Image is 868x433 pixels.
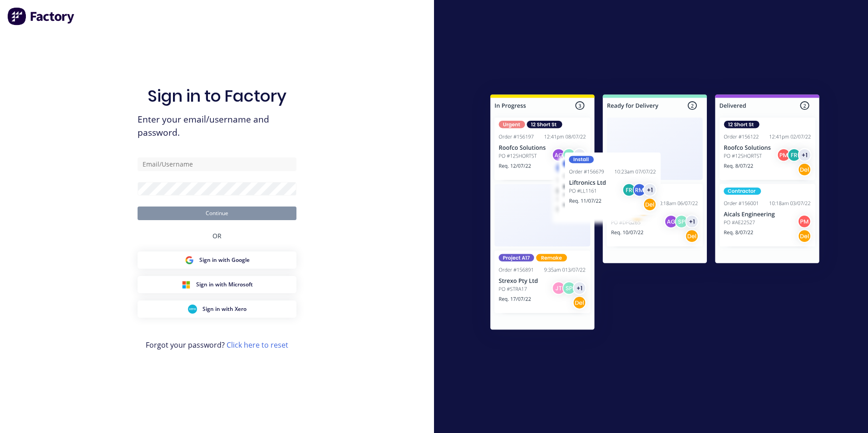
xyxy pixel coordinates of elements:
button: Xero Sign inSign in with Xero [138,300,296,318]
span: Sign in with Xero [202,305,247,313]
img: Factory [7,7,75,25]
button: Google Sign inSign in with Google [138,251,296,269]
button: Continue [138,207,296,220]
img: Xero Sign in [188,305,197,314]
span: Sign in with Microsoft [196,280,253,289]
button: Microsoft Sign inSign in with Microsoft [138,276,296,293]
span: Enter your email/username and password. [138,113,296,139]
a: Click here to reset [227,340,288,350]
img: Microsoft Sign in [182,280,191,289]
span: Forgot your password? [146,340,288,350]
h1: Sign in to Factory [148,86,286,106]
div: OR [212,220,222,251]
span: Sign in with Google [199,256,250,264]
input: Email/Username [138,157,296,171]
img: Google Sign in [185,256,194,265]
img: Sign in [470,76,839,351]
